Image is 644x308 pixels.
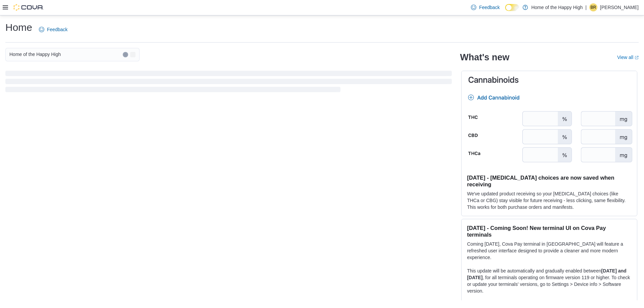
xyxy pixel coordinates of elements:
[5,21,32,34] h1: Home
[617,55,639,60] a: View allExternal link
[13,4,44,11] img: Cova
[123,52,128,57] button: Clear input
[467,190,632,210] p: We've updated product receiving so your [MEDICAL_DATA] choices (like THCa or CBG) stay visible fo...
[130,52,136,57] button: Open list of options
[635,56,639,60] svg: External link
[591,3,596,11] span: BR
[479,4,499,11] span: Feedback
[5,72,452,94] span: Loading
[505,4,519,11] input: Dark Mode
[47,26,67,33] span: Feedback
[589,3,597,11] div: Breanne Rothney
[467,225,632,238] h3: [DATE] - Coming Soon! New terminal UI on Cova Pay terminals
[467,268,626,280] strong: [DATE] and [DATE]
[467,267,632,294] p: This update will be automatically and gradually enabled between , for all terminals operating on ...
[467,241,632,261] p: Coming [DATE], Cova Pay terminal in [GEOGRAPHIC_DATA] will feature a refreshed user interface des...
[36,23,70,36] a: Feedback
[460,52,509,63] h2: What's new
[585,3,587,11] p: |
[468,1,502,14] a: Feedback
[600,3,639,11] p: [PERSON_NAME]
[467,174,632,188] h3: [DATE] - [MEDICAL_DATA] choices are now saved when receiving
[531,3,583,11] p: Home of the Happy High
[9,50,61,58] span: Home of the Happy High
